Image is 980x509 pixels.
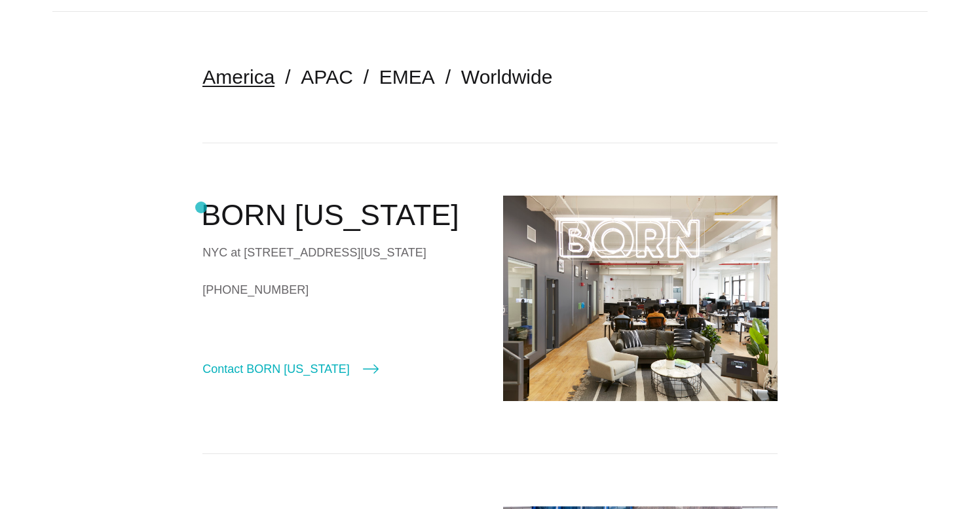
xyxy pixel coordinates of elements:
a: Contact BORN [US_STATE] [202,360,378,378]
a: America [202,66,274,88]
h2: BORN [US_STATE] [201,196,477,235]
a: [PHONE_NUMBER] [202,280,477,300]
div: NYC at [STREET_ADDRESS][US_STATE] [202,243,477,262]
a: APAC [301,66,352,88]
a: EMEA [379,66,435,88]
a: Worldwide [461,66,553,88]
